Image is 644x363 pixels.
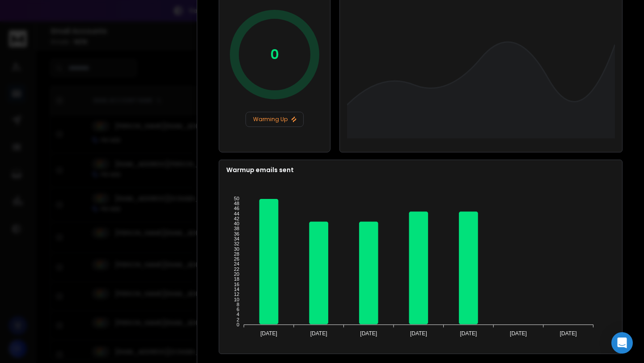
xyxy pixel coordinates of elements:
[234,256,239,262] tspan: 26
[510,330,527,337] tspan: [DATE]
[234,236,239,241] tspan: 34
[611,332,633,354] div: Open Intercom Messenger
[234,271,239,277] tspan: 20
[460,330,477,337] tspan: [DATE]
[237,312,239,317] tspan: 4
[270,46,279,63] p: 0
[234,251,239,257] tspan: 28
[237,317,239,322] tspan: 2
[410,330,427,337] tspan: [DATE]
[234,261,239,266] tspan: 24
[234,282,239,287] tspan: 16
[250,116,300,123] p: Warming Up
[234,291,239,297] tspan: 12
[237,307,239,312] tspan: 6
[234,211,239,216] tspan: 44
[234,287,239,292] tspan: 14
[560,330,577,337] tspan: [DATE]
[234,231,239,236] tspan: 36
[237,302,239,307] tspan: 8
[234,206,239,211] tspan: 46
[234,241,239,246] tspan: 32
[360,330,377,337] tspan: [DATE]
[234,196,239,201] tspan: 50
[226,165,615,174] p: Warmup emails sent
[234,201,239,206] tspan: 48
[234,226,239,231] tspan: 38
[234,221,239,226] tspan: 40
[237,322,239,327] tspan: 0
[234,276,239,282] tspan: 18
[234,246,239,252] tspan: 30
[260,330,277,337] tspan: [DATE]
[234,297,239,302] tspan: 10
[234,266,239,272] tspan: 22
[310,330,327,337] tspan: [DATE]
[234,216,239,221] tspan: 42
